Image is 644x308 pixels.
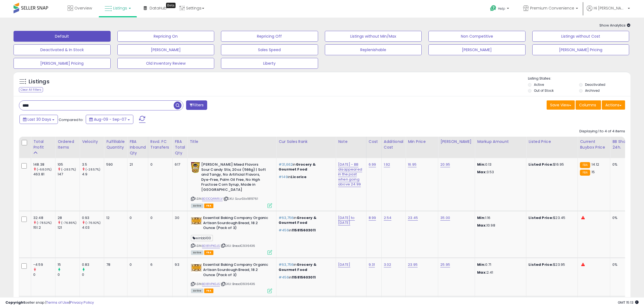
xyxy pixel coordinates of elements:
[486,1,514,18] a: Help
[106,262,123,267] div: 78
[191,235,213,241] span: winbb100
[279,139,333,145] div: Cur Sales Rank
[532,44,629,55] button: [PERSON_NAME] Pricing
[384,262,391,267] a: 3.02
[61,167,76,172] small: (-28.57%)
[338,162,362,187] a: [DATE] - BB disappeared in the past when going above 24.99
[117,44,214,55] button: [PERSON_NAME]
[612,262,630,267] div: 0%
[408,162,417,167] a: 16.95
[82,215,104,220] div: 0.93
[33,172,55,177] div: 463.81
[279,174,288,179] span: #149
[279,162,316,172] span: Grocery & Gourmet Food
[191,204,203,208] span: All listings currently available for purchase on Amazon
[384,162,390,167] a: 1.92
[59,117,84,122] span: Compared to:
[529,262,553,267] b: Listed Price:
[428,44,526,55] button: [PERSON_NAME]
[191,215,202,226] img: 51j0-+rAaZL._SL40_.jpg
[498,6,505,11] span: Help
[477,215,485,220] strong: Min:
[117,58,214,69] button: Old Inventory Review
[579,102,596,108] span: Columns
[279,215,293,220] span: #63,756
[408,262,418,267] a: 23.95
[150,262,169,267] div: 6
[477,262,522,267] p: 0.71
[33,272,55,277] div: 0
[618,300,639,305] span: 2025-10-8 15:13 GMT
[33,139,53,150] div: Total Profit
[130,139,146,156] div: FBA inbound Qty
[279,262,332,272] p: in
[408,215,418,221] a: 23.45
[186,100,207,110] button: Filters
[369,162,376,167] a: 6.99
[61,221,77,225] small: (-76.86%)
[440,162,450,167] a: 20.95
[279,262,293,267] span: #63,756
[82,162,104,167] div: 3.5
[440,262,450,267] a: 25.95
[191,289,203,293] span: All listings currently available for purchase on Amazon
[203,215,269,232] b: Essential Baking Company Organic Artisan Sourdough Bread, 18.2 Ounce (Pack of 3)
[85,167,100,172] small: (-28.57%)
[191,162,200,173] img: 51JSpmu0jYL._SL40_.jpg
[70,300,94,305] a: Privacy Policy
[221,58,318,69] button: Liberty
[325,31,422,42] button: Listings without Min/Max
[58,215,80,220] div: 28
[5,300,25,305] strong: Copyright
[279,215,316,225] span: Grocery & Gourmet Food
[279,228,289,233] span: #456
[369,262,375,267] a: 9.31
[221,44,318,55] button: Sales Speed
[14,44,111,55] button: Deactivated & In Stock
[440,215,450,221] a: 35.00
[529,139,575,145] div: Listed Price
[221,244,255,248] span: | SKU: BreadC936436
[82,262,104,267] div: 0.83
[529,215,553,220] b: Listed Price:
[175,262,183,267] div: 93
[528,76,630,81] p: Listing States:
[477,162,522,167] p: 0.13
[534,82,544,87] label: Active
[490,5,497,12] i: Get Help
[19,115,58,124] button: Last 30 Days
[477,169,487,175] strong: Max:
[529,215,573,220] div: $23.45
[384,139,404,150] div: Additional Cost
[150,215,169,220] div: 0
[82,225,104,230] div: 4.03
[477,270,487,275] strong: Max:
[58,139,77,150] div: Ordered Items
[532,31,629,42] button: Listings without Cost
[477,162,485,167] strong: Min:
[204,204,213,208] span: FBA
[592,162,599,167] span: 14.12
[85,221,101,225] small: (-76.92%)
[175,215,183,220] div: 30
[279,228,332,233] p: in
[117,31,214,42] button: Repricing On
[369,139,379,145] div: Cost
[612,139,632,150] div: BB Share 24h.
[587,5,630,18] a: Hi [PERSON_NAME]
[191,250,203,255] span: All listings currently available for purchase on Amazon
[338,262,350,267] a: [DATE]
[33,225,55,230] div: 151.2
[191,215,272,254] div: ASIN:
[166,3,176,8] div: Tooltip anchor
[74,5,92,11] span: Overview
[291,174,306,179] span: Licorice
[82,139,102,145] div: Velocity
[428,31,526,42] button: Non Competitive
[408,139,436,145] div: Min Price
[130,162,144,167] div: 21
[477,215,522,220] p: 1.16
[58,162,80,167] div: 105
[547,100,575,110] button: Save View
[580,139,608,150] div: Current Buybox Price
